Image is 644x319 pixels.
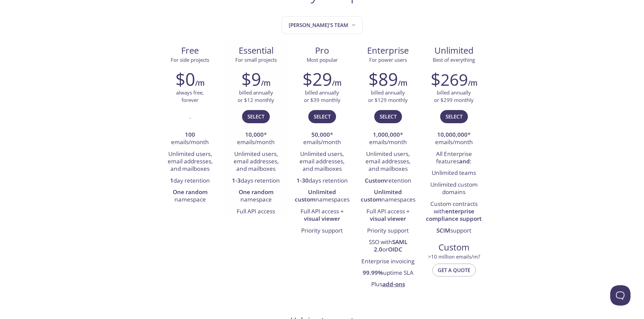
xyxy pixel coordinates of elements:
[426,167,482,179] li: Unlimited teams
[426,207,482,222] strong: enterprise compliance support
[311,131,330,138] strong: 50,000
[369,56,407,63] span: For power users
[398,77,407,89] h6: /m
[360,129,416,149] li: * emails/month
[432,264,476,276] button: Get a quote
[235,56,277,63] span: For small projects
[229,45,284,56] span: Essential
[360,237,416,256] li: SSO with or
[360,175,416,187] li: retention
[289,21,357,30] span: [PERSON_NAME]'s team
[360,149,416,175] li: Unlimited users, email addresses, and mailboxes
[360,225,416,237] li: Priority support
[426,179,482,198] li: Unlimited custom domains
[438,266,470,274] span: Get a quote
[162,187,218,206] li: namespace
[426,225,482,237] li: support
[314,112,331,121] span: Select
[294,149,350,175] li: Unlimited users, email addresses, and mailboxes
[294,129,350,149] li: * emails/month
[261,77,270,89] h6: /m
[295,188,336,203] strong: Unlimited custom
[170,177,173,184] strong: 1
[304,89,340,104] p: billed annually or $39 monthly
[368,69,398,89] h2: $89
[361,188,402,203] strong: Unlimited custom
[195,77,205,89] h6: /m
[459,157,470,165] strong: and
[436,227,450,234] strong: SCIM
[368,89,408,104] p: billed annually or $129 monthly
[247,112,264,121] span: Select
[175,69,195,89] h2: $0
[360,206,416,225] li: Full API access +
[426,242,481,253] span: Custom
[228,129,284,149] li: * emails/month
[431,69,468,89] h2: $
[296,177,309,184] strong: 1-30
[242,110,270,123] button: Select
[162,149,218,175] li: Unlimited users, email addresses, and mailboxes
[308,110,336,123] button: Select
[360,267,416,279] li: uptime SLA
[282,16,363,34] button: Shalinee's team
[162,175,218,187] li: day retention
[434,45,474,56] span: Unlimited
[426,198,482,225] li: Custom contracts with
[228,149,284,175] li: Unlimited users, email addresses, and mailboxes
[162,129,218,149] li: emails/month
[332,77,341,89] h6: /m
[440,69,468,90] span: 269
[434,89,474,104] p: billed annually or $299 monthly
[360,279,416,291] li: Plus
[388,245,402,253] strong: OIDC
[228,175,284,187] li: days retention
[360,45,415,56] span: Enterprise
[307,56,338,63] span: Most popular
[241,69,261,89] h2: $9
[171,56,209,63] span: For side projects
[365,177,386,184] strong: Custom
[228,187,284,206] li: namespace
[238,89,274,104] p: billed annually or $12 monthly
[440,110,468,123] button: Select
[303,69,332,89] h2: $29
[304,215,340,222] strong: visual viewer
[426,129,482,149] li: * emails/month
[468,77,477,89] h6: /m
[610,285,630,305] iframe: Help Scout Beacon - Open
[437,131,468,138] strong: 10,000,000
[176,89,204,104] p: always free, forever
[428,253,480,260] span: > 10 million emails/m?
[382,280,405,288] a: add-ons
[294,187,350,206] li: namespaces
[232,177,241,184] strong: 1-3
[433,56,475,63] span: Best of everything
[360,187,416,206] li: namespaces
[446,112,462,121] span: Select
[294,206,350,225] li: Full API access +
[374,238,407,253] strong: SAML 2.0
[294,45,350,56] span: Pro
[380,112,397,121] span: Select
[294,175,350,187] li: days retention
[360,256,416,267] li: Enterprise invoicing
[239,188,273,196] strong: One random
[363,269,383,276] strong: 99.99%
[245,131,264,138] strong: 10,000
[163,45,218,56] span: Free
[185,131,195,138] strong: 100
[374,110,402,123] button: Select
[370,215,406,222] strong: visual viewer
[373,131,400,138] strong: 1,000,000
[294,225,350,237] li: Priority support
[173,188,208,196] strong: One random
[426,149,482,168] li: All Enterprise features :
[228,206,284,217] li: Full API access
